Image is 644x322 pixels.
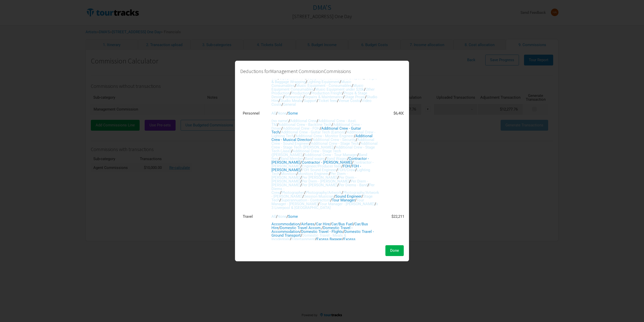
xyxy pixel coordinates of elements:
span: / [281,126,283,131]
a: Studio Meals [280,98,302,103]
span: / [279,171,281,176]
span: / [303,156,305,161]
span: / [352,160,353,165]
a: Domestic Travel Accom. [280,226,321,230]
span: / [290,91,291,95]
a: Session Musician [304,194,334,199]
a: Band wages [305,156,325,161]
span: / [279,198,281,202]
a: Monitors [281,171,296,176]
span: / [360,98,362,103]
a: Superannuation - Contractors [281,198,330,202]
span: / [306,80,307,84]
a: General [283,102,296,107]
span: / [311,137,312,142]
a: Additional Crew - Backline Tech [278,122,332,127]
span: / [294,134,295,138]
span: / [280,190,281,195]
span: / [341,164,343,168]
a: Engineer/Producer fees [302,164,341,168]
a: Music Consumables [271,80,351,88]
span: / [343,229,344,234]
span: / [364,87,366,92]
a: Production [291,91,310,95]
a: Video Costs [271,98,372,107]
span: / [287,214,288,219]
a: Additional Crew - Stage Tech (Jase) [271,145,375,153]
span: / [345,130,347,134]
span: / [329,171,330,176]
span: / [347,156,349,161]
span: / [277,122,278,127]
span: / [300,168,302,172]
a: Support [304,98,317,103]
a: Studio Hire [271,95,377,103]
td: Production [240,59,269,109]
a: Domestic Travel - Accommodation [271,226,352,234]
a: FOH [343,164,350,168]
a: x 3 Liverpool & [GEOGRAPHIC_DATA] [271,202,378,210]
a: Stage Props [345,95,365,99]
span: / [300,160,302,165]
a: (no name) [271,119,289,123]
a: Additional Crew - Driver [271,122,362,131]
span: / [359,141,360,146]
span: / [361,194,363,199]
span: / [334,194,335,199]
a: Ticket fees [318,98,337,103]
a: FOH - [PERSON_NAME] [271,164,361,172]
span: / [321,226,323,230]
span: / [355,168,357,172]
a: Lighting Equipment [307,80,340,84]
td: $6,400.00 [382,109,412,212]
td: Travel [240,212,269,270]
span: / [291,149,293,153]
span: / [330,198,332,202]
span: / [342,190,343,195]
span: / [325,156,327,161]
a: Photography/Artwork [306,190,342,195]
span: / [357,153,359,157]
span: / [320,126,321,131]
span: / [279,130,281,134]
h2: Deductions for Management Commission Commissions [240,68,404,74]
a: Photography/Artwork - [PERSON_NAME] [271,190,379,199]
a: Additional Crew - Tour Manager [304,153,357,157]
span: / [336,168,338,172]
span: / [276,214,277,219]
a: Per Diem - [PERSON_NAME] [271,175,356,184]
a: Music Equipment under $20k [315,87,364,92]
span: / [317,98,318,103]
a: Per [PERSON_NAME] [302,183,337,187]
span: / [317,119,318,123]
span: / [375,202,376,206]
a: Production Freight [311,91,342,95]
span: / [353,222,354,226]
a: Stage Tech [271,194,373,202]
span: / [302,98,304,103]
a: Additional Crew - FOH [283,126,320,131]
span: / [310,91,311,95]
a: Domestic Travel - Ground Transport [271,229,374,238]
a: Car/Bus Fuel [331,222,353,226]
td: Personnel [240,109,269,212]
span: / [287,111,288,116]
a: Freight & Baggage Wrapping [271,76,377,84]
a: Props & Stage Design [271,91,367,99]
span: / [349,179,351,184]
span: / [302,194,304,199]
span: / [354,134,355,138]
span: / [295,83,296,88]
a: Some [288,214,298,219]
a: Per [PERSON_NAME] [302,175,337,180]
span: / [337,175,339,180]
a: Additional Crew - Monitor Engineer [295,134,354,138]
a: Photographer [281,190,304,195]
span: / [330,222,331,226]
a: Lighting Tech [271,168,370,176]
span: / [300,164,302,168]
span: / [289,119,290,123]
span: / [332,122,333,127]
a: Additional Crew - Guitar Tech (Eamon) [281,130,345,134]
a: Contractor - [PERSON_NAME] [271,156,369,165]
